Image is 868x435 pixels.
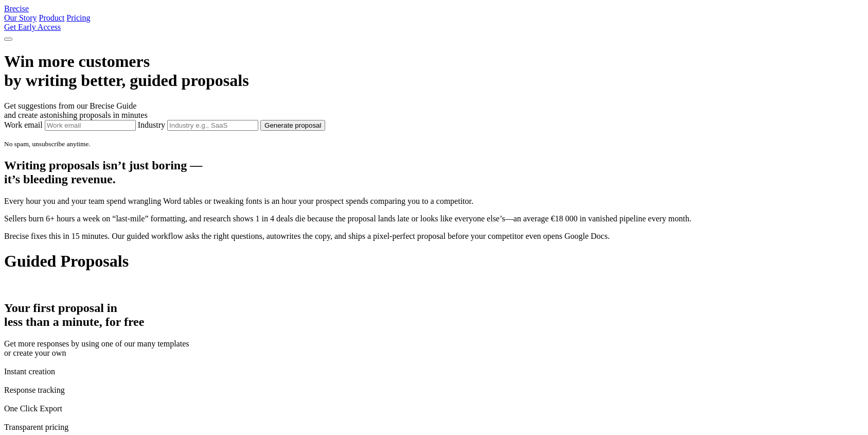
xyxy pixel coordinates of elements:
span: less than a minute, for free [4,315,144,328]
div: Get more responses by using one of our many templates or create your own [4,339,864,358]
a: Get Early Access [4,23,61,31]
input: Work email [45,120,136,131]
a: Brecise [4,4,29,13]
div: Get suggestions from our Brecise Guide and create astonishing proposals in minutes [4,101,864,120]
label: Industry [138,120,165,129]
label: Work email [4,120,43,129]
h1: Guided Proposals [4,252,864,271]
div: Instant creation [4,367,864,376]
p: Brecise fixes this in 15 minutes. Our guided workflow asks the right questions, autowrites the co... [4,232,864,241]
a: Product [39,13,65,22]
small: No spam, unsubscribe anytime. [4,140,91,148]
input: Industry e.g., SaaS [167,120,258,131]
span: Generate proposal [264,121,321,129]
p: Every hour you and your team spend wrangling Word tables or tweaking fonts is an hour your prospe... [4,197,864,206]
div: One Click Export [4,404,864,413]
a: Pricing [66,13,90,22]
p: Sellers burn 6+ hours a week on “last-mile” formatting, and research shows 1 in 4 deals die becau... [4,214,864,223]
a: Our Story [4,13,37,22]
h2: Your first proposal in [4,301,864,329]
h1: Win more customers by writing better, guided proposals [4,52,864,90]
div: Response tracking [4,386,864,395]
div: Transparent pricing [4,423,864,432]
h2: Writing proposals isn’t just boring — it’s bleeding revenue. [4,159,864,186]
button: Generate sample proposal [260,120,325,131]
